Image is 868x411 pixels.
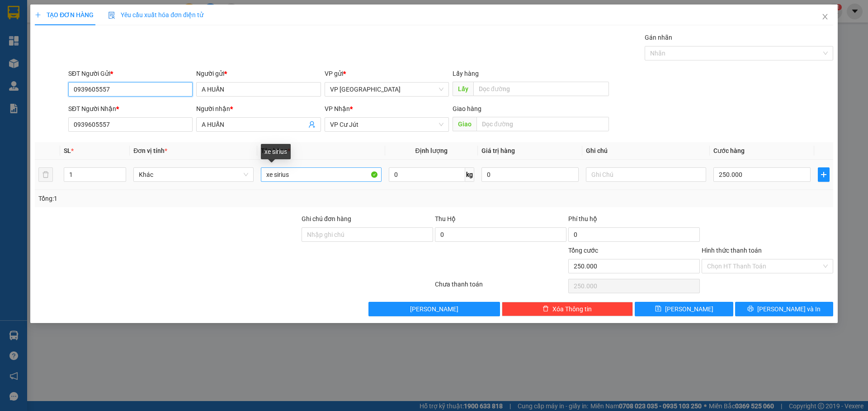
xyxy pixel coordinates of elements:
label: Hình thức thanh toán [702,247,762,254]
div: VP gửi [325,69,449,79]
span: Lấy [453,82,473,96]
input: Ghi Chú [586,167,706,182]
div: xe sirius [261,144,291,159]
span: printer [747,305,754,313]
input: Dọc đường [473,82,609,96]
span: Tổng cước [568,247,598,254]
span: plus [818,171,829,178]
span: SL [64,147,71,154]
div: Tổng: 1 [38,194,335,203]
button: [PERSON_NAME] [368,302,500,316]
span: VP Cư Jút [330,118,443,131]
button: delete [38,167,53,182]
span: plus [35,12,41,18]
button: save[PERSON_NAME] [635,302,733,316]
span: kg [465,167,474,182]
span: [PERSON_NAME] [665,304,713,314]
span: Khác [139,168,248,181]
span: [PERSON_NAME] và In [757,304,821,314]
span: VP Nhận [325,105,350,112]
img: icon [108,12,115,19]
span: Định lượng [415,147,448,154]
span: Giao hàng [453,105,481,112]
button: plus [818,167,830,182]
label: Gán nhãn [645,34,672,41]
div: Phí thu hộ [568,214,700,227]
div: Người nhận [196,104,321,114]
div: SĐT Người Gửi [68,69,193,79]
span: Giá trị hàng [481,147,515,154]
div: SĐT Người Nhận [68,104,193,114]
span: Giao [453,117,476,131]
input: 0 [481,167,579,182]
span: user-add [308,121,316,128]
span: close [821,13,829,20]
span: Yêu cầu xuất hóa đơn điện tử [108,11,203,18]
span: save [655,305,661,313]
div: Người gửi [196,69,321,79]
span: Xóa Thông tin [552,304,592,314]
span: Lấy hàng [453,70,479,77]
div: Chưa thanh toán [434,279,567,295]
th: Ghi chú [582,142,710,160]
button: Close [812,5,838,30]
span: VP Sài Gòn [330,83,443,96]
span: Cước hàng [713,147,745,154]
span: Đơn vị tính [133,147,167,154]
span: [PERSON_NAME] [410,304,458,314]
input: VD: Bàn, Ghế [261,167,381,182]
input: Ghi chú đơn hàng [302,227,433,242]
button: deleteXóa Thông tin [502,302,633,316]
button: printer[PERSON_NAME] và In [735,302,833,316]
span: Thu Hộ [435,215,456,222]
span: TẠO ĐƠN HÀNG [35,11,94,18]
input: Dọc đường [476,117,609,131]
label: Ghi chú đơn hàng [302,215,351,222]
span: delete [542,305,549,313]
